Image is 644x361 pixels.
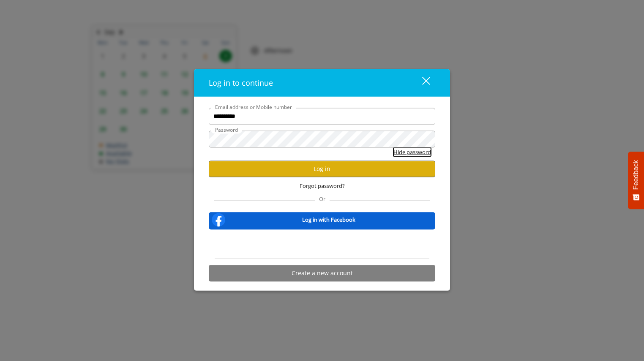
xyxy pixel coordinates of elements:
span: Log in to continue [209,77,273,87]
input: Email address or Mobile number [209,108,435,125]
div: close dialog [412,76,429,89]
iframe: [Googleでログイン]ボタン [272,235,373,253]
img: facebook-logo [210,211,227,228]
label: Password [211,125,242,133]
b: Log in with Facebook [302,215,355,224]
span: Forgot password? [300,181,345,190]
button: Feedback - Show survey [628,152,644,209]
button: close dialog [407,74,435,91]
button: Hide password [393,147,431,156]
span: Feedback [632,160,640,190]
label: Email address or Mobile number [211,103,296,111]
span: Or [315,195,330,202]
button: Create a new account [209,265,435,281]
button: Log in [209,160,435,177]
input: Password [209,130,435,147]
